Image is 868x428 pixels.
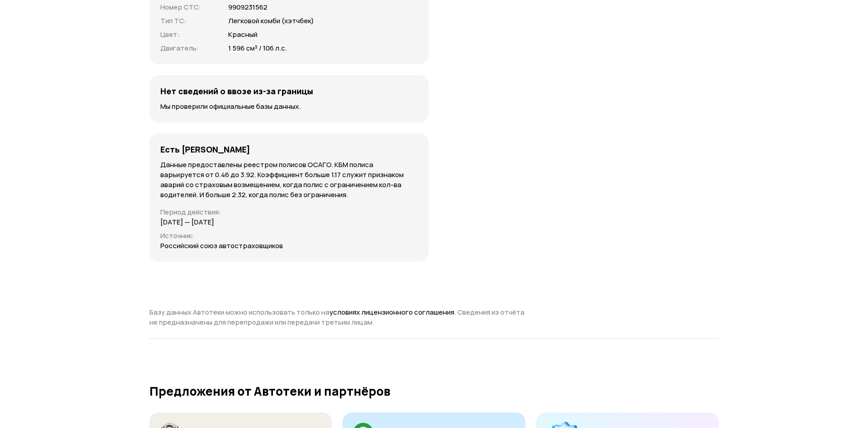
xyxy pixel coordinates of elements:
p: Базу данных Автотеки можно использовать только на . Сведения из отчёта не предназначены для переп... [149,307,532,327]
a: условиях лицензионного соглашения [329,307,454,317]
h4: Есть [PERSON_NAME] [160,144,250,154]
p: Номер СТС : [160,2,217,12]
h2: Предложения от Автотеки и партнёров [149,384,719,398]
p: Мы проверили официальные базы данных. [160,102,418,112]
p: Источник : [160,231,418,241]
p: Легковой комби (хэтчбек) [228,16,314,26]
p: [DATE] — [DATE] [160,217,214,227]
p: 9909231562 [228,2,267,12]
p: Период действия : [160,207,418,217]
p: Тип ТС : [160,16,217,26]
p: Цвет : [160,30,217,40]
p: Двигатель : [160,43,217,53]
p: 1 596 см³ / 106 л.с. [228,43,287,53]
p: Российский союз автостраховщиков [160,241,283,251]
p: Данные предоставлены реестром полисов ОСАГО. КБМ полиса варьируется от 0.46 до 3.92. Коэффициент ... [160,160,418,200]
h4: Нет сведений о ввозе из-за границы [160,86,313,96]
p: Красный [228,30,257,40]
